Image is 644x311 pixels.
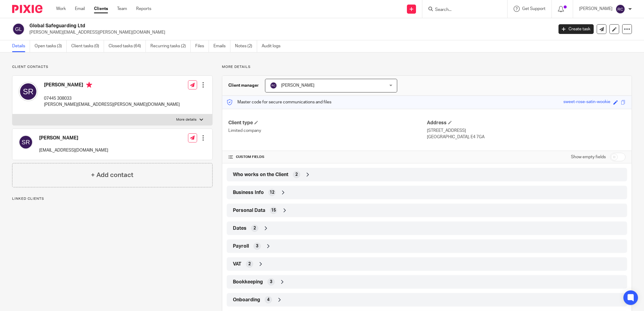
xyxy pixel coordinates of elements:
img: svg%3E [18,135,33,149]
span: 3 [270,279,272,285]
img: svg%3E [615,4,625,14]
span: 4 [267,297,270,303]
h4: + Add contact [91,170,133,180]
span: 15 [271,207,276,213]
img: svg%3E [18,82,38,101]
h4: Client type [228,120,427,126]
div: sweet-rose-satin-wookie [563,99,610,106]
a: Open tasks (3) [35,40,67,52]
span: 2 [253,225,256,231]
img: svg%3E [270,82,277,89]
img: Pixie [12,5,42,13]
span: Get Support [522,7,545,11]
p: Master code for secure communications and files [227,99,331,105]
a: Email [75,6,85,12]
p: Limited company [228,128,427,134]
i: Primary [86,82,92,88]
span: Dates [233,225,247,232]
a: Work [56,6,66,12]
span: 3 [256,243,258,249]
a: Create task [558,24,594,34]
p: [GEOGRAPHIC_DATA], E4 7GA [427,134,626,140]
h3: Client manager [228,82,259,89]
span: Who works on the Client [233,172,288,178]
p: More details [222,65,632,69]
span: Bookkeeping [233,279,263,285]
span: Onboarding [233,297,260,303]
label: Show empty fields [571,154,606,160]
p: [PERSON_NAME][EMAIL_ADDRESS][PERSON_NAME][DOMAIN_NAME] [29,29,549,35]
p: Client contacts [12,65,213,69]
a: Client tasks (0) [71,40,104,52]
a: Details [12,40,30,52]
a: Audit logs [262,40,285,52]
a: Clients [94,6,108,12]
span: Personal Data [233,207,265,214]
a: Recurring tasks (2) [150,40,191,52]
h4: [PERSON_NAME] [44,82,180,89]
h2: Global Safeguarding Ltd [29,23,445,29]
span: VAT [233,261,241,267]
span: 12 [270,189,274,196]
p: [PERSON_NAME][EMAIL_ADDRESS][PERSON_NAME][DOMAIN_NAME] [44,102,180,108]
a: Emails [213,40,230,52]
a: Reports [136,6,151,12]
h4: CUSTOM FIELDS [228,155,427,159]
p: [EMAIL_ADDRESS][DOMAIN_NAME] [39,147,108,153]
span: Payroll [233,243,249,249]
p: More details [176,117,196,122]
p: 07445 308033 [44,95,180,102]
span: Business Info [233,189,264,196]
input: Search [434,7,489,13]
p: Linked clients [12,196,213,201]
a: Notes (2) [235,40,257,52]
span: [PERSON_NAME] [281,83,314,88]
h4: Address [427,120,626,126]
a: Closed tasks (64) [109,40,146,52]
img: svg%3E [12,23,25,35]
span: 2 [295,172,298,178]
p: [PERSON_NAME] [579,6,612,12]
a: Files [195,40,209,52]
p: [STREET_ADDRESS] [427,128,626,134]
h4: [PERSON_NAME] [39,135,108,141]
a: Team [117,6,127,12]
span: 2 [248,261,251,267]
